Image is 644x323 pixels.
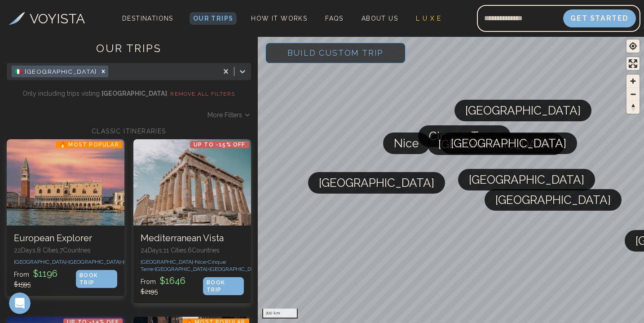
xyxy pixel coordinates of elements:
[98,66,108,77] div: Remove 🇮🇹 Florence
[190,141,249,148] p: Up to -15% OFF
[7,139,124,296] a: European Explorer🔥 Most PopularEuropean Explorer22Days,8 Cities,7Countries[GEOGRAPHIC_DATA]•[GEOG...
[123,259,177,265] span: [GEOGRAPHIC_DATA] •
[429,125,500,147] span: Cinque Terre
[141,246,244,255] p: 24 Days, 11 Cities, 6 Countr ies
[14,259,68,265] span: [GEOGRAPHIC_DATA] •
[158,275,187,286] span: $ 1646
[358,12,401,25] a: About Us
[416,15,441,22] span: L U X E
[133,139,251,303] a: Mediterranean VistaUp to -15% OFFMediterranean Vista24Days,11 Cities,6Countries[GEOGRAPHIC_DATA]•...
[170,90,235,97] button: REMOVE ALL FILTERS
[465,100,581,121] span: [GEOGRAPHIC_DATA]
[626,88,640,101] button: Zoom out
[626,57,640,70] button: Enter fullscreen
[14,233,117,244] h3: European Explorer
[9,292,31,314] iframe: Intercom live chat
[262,309,298,319] div: 200 km
[626,101,640,114] span: Reset bearing to north
[319,172,434,194] span: [GEOGRAPHIC_DATA]
[207,111,242,119] span: More Filters
[438,133,554,155] span: [GEOGRAPHIC_DATA]
[251,15,307,22] span: How It Works
[119,11,177,38] span: Destinations
[141,288,158,295] span: $ 2195
[31,268,59,279] span: $ 1196
[9,9,85,29] a: VOYISTA
[12,66,98,77] div: 🇮🇹 [GEOGRAPHIC_DATA]
[141,233,244,244] h3: Mediterranean Vista
[14,246,117,255] p: 22 Days, 8 Cities, 7 Countr ies
[626,75,640,88] button: Zoom in
[68,259,123,265] span: [GEOGRAPHIC_DATA] •
[325,15,344,22] span: FAQs
[451,133,566,154] span: [GEOGRAPHIC_DATA]
[203,277,243,295] div: BOOK TRIP
[495,189,611,211] span: [GEOGRAPHIC_DATA]
[394,133,419,154] span: Nice
[469,169,584,190] span: [GEOGRAPHIC_DATA]
[626,88,640,101] span: Zoom out
[76,270,117,288] div: BOOK TRIP
[56,141,123,148] p: 🔥 Most Popular
[14,267,76,289] p: From
[265,42,406,64] button: Build Custom Trip
[626,40,640,53] button: Find my location
[190,12,237,25] a: Our Trips
[193,15,234,22] span: Our Trips
[7,41,251,63] h1: OUR TRIPS
[563,9,636,27] button: Get Started
[273,34,398,72] span: Build Custom Trip
[155,266,209,272] span: [GEOGRAPHIC_DATA] •
[101,90,167,97] strong: [GEOGRAPHIC_DATA]
[141,274,203,296] p: From
[477,8,563,29] input: Email address
[258,35,644,323] canvas: Map
[626,101,640,114] button: Reset bearing to north
[14,281,31,288] span: $ 1595
[362,15,398,22] span: About Us
[9,89,249,98] p: Only including trips visting .
[30,9,85,29] h3: VOYISTA
[322,12,347,25] a: FAQs
[195,259,208,265] span: Nice •
[247,12,311,25] a: How It Works
[412,12,445,25] a: L U X E
[7,127,251,136] h2: CLASSIC ITINERARIES
[209,266,264,272] span: [GEOGRAPHIC_DATA] •
[9,12,25,25] img: Voyista Logo
[141,259,195,265] span: [GEOGRAPHIC_DATA] •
